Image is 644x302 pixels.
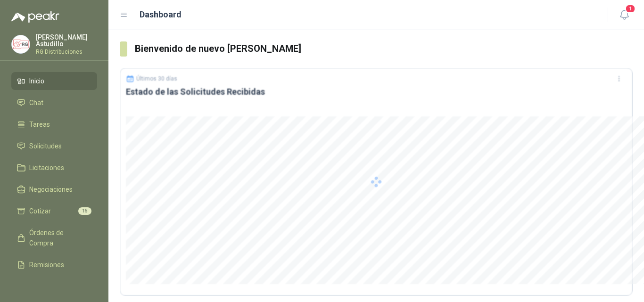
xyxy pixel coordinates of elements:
[29,260,64,270] span: Remisiones
[11,202,97,220] a: Cotizar15
[29,228,88,248] span: Órdenes de Compra
[29,76,44,86] span: Inicio
[11,72,97,90] a: Inicio
[11,159,97,177] a: Licitaciones
[29,163,64,173] span: Licitaciones
[29,141,62,151] span: Solicitudes
[135,41,633,56] h3: Bienvenido de nuevo [PERSON_NAME]
[11,278,97,295] a: Configuración
[78,207,91,215] span: 15
[36,49,97,55] p: RG Distribuciones
[140,8,182,21] h1: Dashboard
[29,184,73,195] span: Negociaciones
[29,206,51,216] span: Cotizar
[11,11,59,23] img: Logo peakr
[12,35,30,53] img: Company Logo
[11,224,97,252] a: Órdenes de Compra
[11,256,97,274] a: Remisiones
[616,7,633,24] button: 1
[29,119,50,130] span: Tareas
[11,137,97,155] a: Solicitudes
[11,180,97,198] a: Negociaciones
[11,115,97,133] a: Tareas
[36,34,97,47] p: [PERSON_NAME] Astudillo
[29,98,43,108] span: Chat
[11,94,97,112] a: Chat
[625,4,636,13] span: 1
